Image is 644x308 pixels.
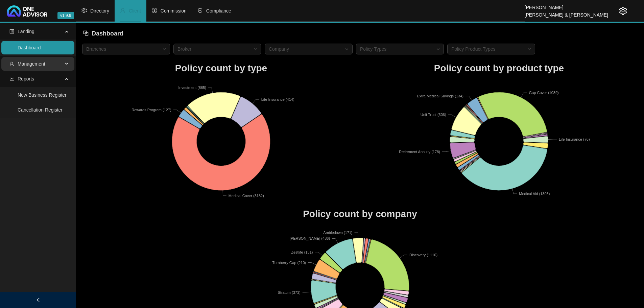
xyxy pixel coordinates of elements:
[36,298,41,302] span: left
[152,8,157,13] span: dollar
[229,193,264,197] text: Medical Cover (3182)
[81,8,87,13] span: setting
[18,29,34,34] span: Landing
[161,8,187,14] span: Commission
[18,76,34,81] span: Reports
[529,91,559,95] text: Gap Cover (1039)
[7,5,47,17] img: 2df55531c6924b55f21c4cf5d4484680-logo-light.svg
[206,8,231,14] span: Compliance
[421,113,446,117] text: Unit Trust (306)
[82,207,638,221] h1: Policy count by company
[18,107,63,113] a: Cancellation Register
[290,236,330,240] text: [PERSON_NAME] (486)
[83,30,89,36] span: block
[132,108,171,112] text: Rewards Program (127)
[323,231,352,235] text: Ambledown (171)
[525,2,608,9] div: [PERSON_NAME]
[9,62,14,66] span: user
[18,45,41,50] a: Dashboard
[9,29,14,34] span: profile
[417,94,463,98] text: Extra Medical Savings (134)
[18,92,67,98] a: New Business Register
[360,61,638,76] h1: Policy count by product type
[619,7,627,15] span: setting
[90,8,109,14] span: Directory
[9,76,14,81] span: line-chart
[129,8,141,14] span: Client
[291,250,313,254] text: Zestlife (131)
[261,97,294,101] text: Life Insurance (414)
[82,61,360,76] h1: Policy count by type
[278,290,301,294] text: Stratum (373)
[399,149,440,153] text: Retirement Annuity (178)
[57,12,74,19] span: v1.9.9
[178,86,206,90] text: Investment (865)
[559,137,590,141] text: Life Insurance (76)
[519,192,550,196] text: Medical Aid (1303)
[92,30,123,37] span: Dashboard
[197,8,203,13] span: safety
[18,61,45,67] span: Management
[409,253,437,257] text: Discovery (1110)
[272,261,306,265] text: Turnberry Gap (210)
[120,8,125,13] span: user
[525,9,608,17] div: [PERSON_NAME] & [PERSON_NAME]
